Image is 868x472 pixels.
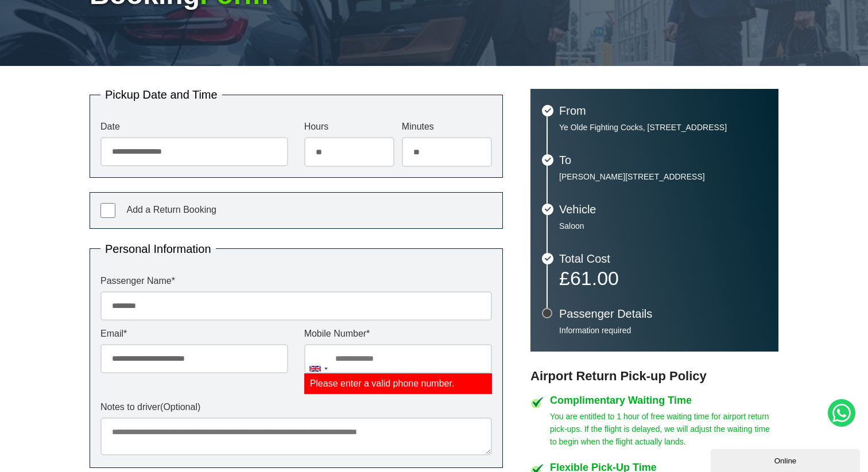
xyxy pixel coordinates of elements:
p: Saloon [559,221,767,231]
p: [PERSON_NAME][STREET_ADDRESS] [559,171,767,182]
h3: Airport Return Pick-up Policy [530,369,778,384]
legend: Pickup Date and Time [100,89,222,100]
label: Email [100,329,288,338]
p: £ [559,270,767,286]
h3: Total Cost [559,253,767,264]
span: 61.00 [570,267,619,289]
span: (Optional) [160,402,200,412]
p: You are entitled to 1 hour of free waiting time for airport return pick-ups. If the flight is del... [550,410,778,448]
h3: Vehicle [559,204,767,215]
p: Information required [559,325,767,336]
div: United Kingdom: +44 [305,345,331,393]
legend: Personal Information [100,243,216,255]
label: Passenger Name [100,276,492,286]
h4: Complimentary Waiting Time [550,395,778,405]
label: Minutes [402,122,492,131]
label: Notes to driver [100,403,492,412]
iframe: chat widget [711,447,862,472]
span: Add a Return Booking [126,205,216,214]
h3: From [559,105,767,116]
label: Mobile Number [304,329,492,338]
label: Date [100,122,288,131]
h3: To [559,154,767,166]
input: Add a Return Booking [100,203,115,218]
label: Please enter a valid phone number. [304,373,492,394]
h3: Passenger Details [559,308,767,319]
p: Ye Olde Fighting Cocks, [STREET_ADDRESS] [559,122,767,132]
label: Hours [304,122,394,131]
